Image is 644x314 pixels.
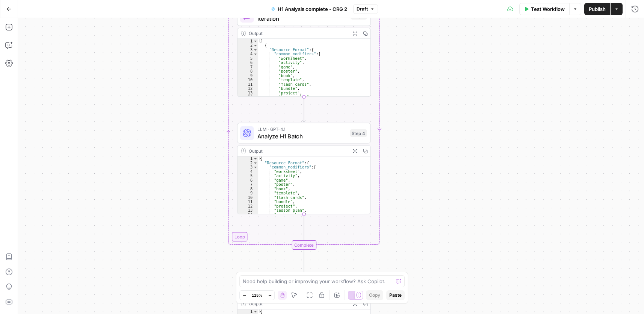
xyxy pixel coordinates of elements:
div: 1 [237,39,258,43]
button: Publish [584,3,610,15]
div: 9 [237,73,258,77]
span: Toggle code folding, rows 1 through 236 [253,156,258,161]
div: 6 [237,178,258,182]
div: 10 [237,195,258,199]
div: 1 [237,156,258,161]
span: Publish [589,5,606,13]
div: 13 [237,91,258,95]
div: 13 [237,208,258,212]
span: Paste [389,292,402,299]
div: 3 [237,165,258,169]
button: Test Workflow [519,3,569,15]
div: 11 [237,82,258,86]
span: H1 Analysis complete - CRG 2 [278,5,347,13]
div: Output [249,147,347,154]
div: 5 [237,56,258,61]
div: Step 3 [351,12,367,20]
span: Copy [369,292,380,299]
span: LLM · GPT-4.1 [257,126,347,132]
div: Output [249,30,347,36]
span: Toggle code folding, rows 2 through 69 [253,161,258,165]
div: LLM · GPT-4.1Analyze H1 BatchStep 4Output{ "Resource Format":{ "common_modifiers":[ "worksheet", ... [237,123,371,214]
div: 5 [237,174,258,178]
div: 10 [237,78,258,82]
div: 12 [237,204,258,208]
div: 11 [237,200,258,204]
div: 9 [237,191,258,195]
div: LoopIterationStep 3Output[ { "Resource Format":{ "common_modifiers":[ "worksheet", "activity", "g... [237,5,371,97]
span: Toggle code folding, rows 4 through 64 [253,52,258,56]
span: Iteration [257,14,347,23]
div: 14 [237,95,258,99]
span: 115% [252,292,262,298]
div: 12 [237,86,258,91]
span: Toggle code folding, rows 1 through 238 [253,39,258,43]
div: 14 [237,212,258,217]
g: Edge from step_3 to step_4 [302,97,305,122]
span: Toggle code folding, rows 2 through 237 [253,43,258,47]
div: 3 [237,48,258,52]
button: Copy [366,290,383,300]
div: Complete [292,240,316,250]
div: 2 [237,43,258,47]
button: H1 Analysis complete - CRG 2 [266,3,352,15]
g: Edge from step_3-iteration-end to step_5 [302,250,305,275]
div: Step 4 [350,129,367,137]
div: 8 [237,187,258,191]
span: Draft [357,6,368,12]
span: Toggle code folding, rows 3 through 63 [253,165,258,169]
div: 8 [237,69,258,73]
button: Draft [353,4,378,14]
span: Toggle code folding, rows 3 through 70 [253,48,258,52]
span: Test Workflow [531,5,565,13]
div: 4 [237,169,258,173]
div: Complete [237,240,371,250]
div: 2 [237,161,258,165]
div: 1 [237,309,258,314]
div: 4 [237,52,258,56]
span: Analyze H1 Batch [257,132,347,141]
div: 6 [237,61,258,65]
span: Toggle code folding, rows 1 through 236 [253,309,258,314]
div: Output [249,300,347,307]
div: 7 [237,65,258,69]
div: 7 [237,182,258,187]
button: Paste [386,290,405,300]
